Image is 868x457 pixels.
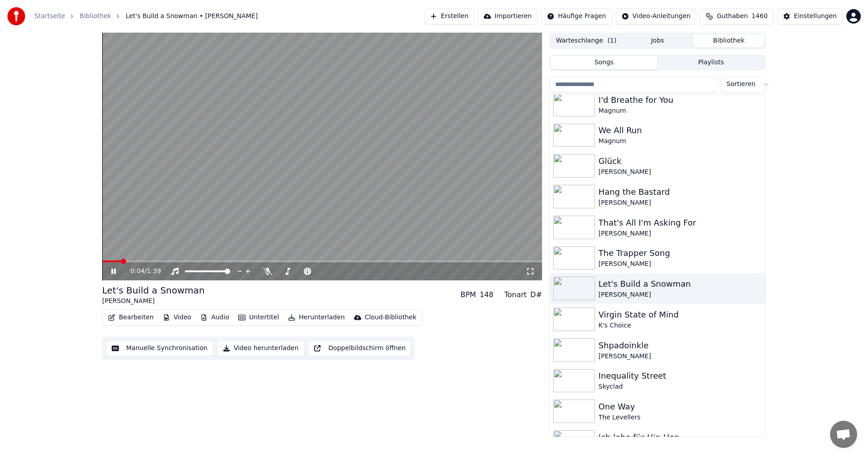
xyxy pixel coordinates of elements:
[7,7,25,25] img: youka
[478,8,538,24] button: Importieren
[102,284,205,297] div: Let's Build a Snowman
[599,186,762,198] div: Hang the Bastard
[599,431,762,444] div: Ich lebe für Hip Hop
[599,168,762,177] div: [PERSON_NAME]
[599,400,762,413] div: One Way
[551,56,658,69] button: Songs
[599,94,762,106] div: I'd Breathe for You
[717,12,748,21] span: Guthaben
[599,278,762,290] div: Let's Build a Snowman
[599,308,762,321] div: Virgin State of Mind
[599,216,762,229] div: That's All I'm Asking For
[131,267,145,276] span: 0:04
[480,289,494,300] div: 148
[80,12,111,21] a: Bibliothek
[131,267,152,276] div: /
[551,34,622,48] button: Warteschlange
[599,137,762,146] div: Magnum
[599,290,762,299] div: [PERSON_NAME]
[616,8,697,24] button: Video-Anleitungen
[217,340,304,356] button: Video herunterladen
[460,289,476,300] div: BPM
[777,8,843,24] button: Einstellungen
[424,8,474,24] button: Erstellen
[599,370,762,382] div: Inequality Street
[104,311,157,324] button: Bearbeiten
[794,12,837,21] div: Einstellungen
[657,56,764,69] button: Playlists
[106,340,213,356] button: Manuelle Synchronisation
[599,352,762,361] div: [PERSON_NAME]
[365,313,416,322] div: Cloud-Bibliothek
[34,12,65,21] a: Startseite
[599,229,762,238] div: [PERSON_NAME]
[284,311,348,324] button: Herunterladen
[622,34,693,48] button: Jobs
[599,106,762,115] div: Magnum
[504,289,527,300] div: Tonart
[599,124,762,137] div: We All Run
[599,247,762,260] div: The Trapper Song
[197,311,233,324] button: Audio
[541,8,612,24] button: Häufige Fragen
[34,12,258,21] nav: breadcrumb
[599,382,762,391] div: Skyclad
[751,12,768,21] span: 1460
[599,413,762,422] div: The Levellers
[235,311,283,324] button: Untertitel
[102,297,205,306] div: [PERSON_NAME]
[159,311,195,324] button: Video
[726,80,755,89] span: Sortieren
[599,321,762,330] div: K's Choice
[599,155,762,168] div: Glück
[599,260,762,269] div: [PERSON_NAME]
[693,34,764,48] button: Bibliothek
[126,12,258,21] span: Let's Build a Snowman • [PERSON_NAME]
[308,340,411,356] button: Doppelbildschirm öffnen
[599,198,762,207] div: [PERSON_NAME]
[700,8,774,24] button: Guthaben1460
[147,267,161,276] span: 1:39
[530,289,542,300] div: D#
[608,36,617,45] span: ( 1 )
[830,421,857,448] div: Chat öffnen
[599,339,762,352] div: Shpadoinkle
